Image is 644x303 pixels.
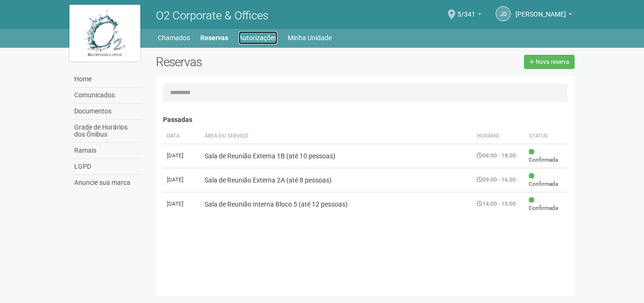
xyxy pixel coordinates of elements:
td: Sala de Reunião Externa 2A (até 8 pessoas) [201,168,473,192]
a: Documentos [72,104,142,120]
td: 09:00 - 16:00 [473,168,525,192]
a: Anuncie sua marca [72,175,142,190]
td: [DATE] [163,192,201,216]
a: Chamados [158,31,190,44]
a: Minha Unidade [288,31,332,44]
td: 14:00 - 15:00 [473,192,525,216]
a: LGPD [72,159,142,175]
span: Josimar da Silva Francisco [515,1,566,18]
a: Comunicados [72,87,142,104]
th: Data [163,129,201,144]
a: Home [72,71,142,87]
h2: Reservas [156,55,358,69]
th: Horário [473,129,525,144]
th: Status [525,129,567,144]
img: logo.jpg [69,5,140,61]
a: Nova reserva [524,55,575,69]
td: Sala de Reunião Externa 1B (até 10 pessoas) [201,144,473,168]
span: O2 Corporate & Offices [156,9,268,22]
span: Nova reserva [536,59,569,65]
th: Área ou Serviço [201,129,473,144]
td: [DATE] [163,168,201,192]
span: Confirmada [529,172,564,188]
h4: Passadas [163,116,568,123]
span: Confirmada [529,148,564,164]
a: [PERSON_NAME] [515,12,572,19]
td: Sala de Reunião Interna Bloco 5 (até 12 pessoas) [201,192,473,216]
a: Reservas [200,31,228,44]
a: 5/341 [457,12,481,19]
span: Confirmada [529,196,564,212]
a: Grade de Horários dos Ônibus [72,120,142,143]
a: Jd [496,6,511,21]
td: 08:00 - 18:00 [473,144,525,168]
span: 5/341 [457,1,475,18]
td: [DATE] [163,144,201,168]
a: Autorizações [239,31,277,44]
a: Ramais [72,143,142,159]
